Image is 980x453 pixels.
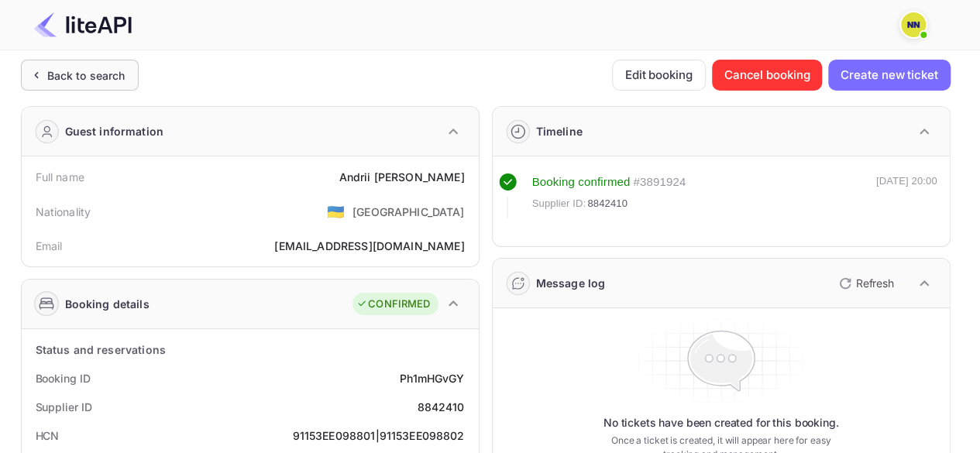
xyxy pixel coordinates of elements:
button: Edit booking [612,60,706,91]
p: Refresh [856,275,894,291]
div: [EMAIL_ADDRESS][DOMAIN_NAME] [274,238,464,254]
span: 8842410 [587,196,628,211]
button: Refresh [830,271,900,296]
div: 8842410 [417,399,464,415]
div: Nationality [36,204,91,220]
div: 91153EE098801|91153EE098802 [292,427,464,444]
div: Andrii [PERSON_NAME] [339,169,464,185]
div: [DATE] 20:00 [876,173,937,218]
div: Message log [536,275,606,291]
div: Booking confirmed [532,173,631,191]
div: CONFIRMED [356,297,430,312]
img: N/A N/A [901,12,926,37]
button: Create new ticket [828,60,950,91]
div: Guest information [65,123,164,139]
div: Timeline [536,123,583,139]
span: United States [327,197,345,225]
div: Ph1mHGvGY [400,370,464,386]
div: Email [36,238,63,254]
div: Supplier ID [36,399,92,415]
span: Supplier ID: [532,196,586,211]
button: Cancel booking [712,60,823,91]
div: # 3891924 [633,173,686,191]
div: Status and reservations [36,341,166,358]
div: [GEOGRAPHIC_DATA] [352,204,465,220]
div: Back to search [47,67,126,84]
div: Booking details [65,296,150,312]
div: HCN [36,427,60,444]
div: Full name [36,169,84,185]
div: Booking ID [36,370,91,386]
img: LiteAPI Logo [34,12,132,37]
p: No tickets have been created for this booking. [603,415,839,431]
